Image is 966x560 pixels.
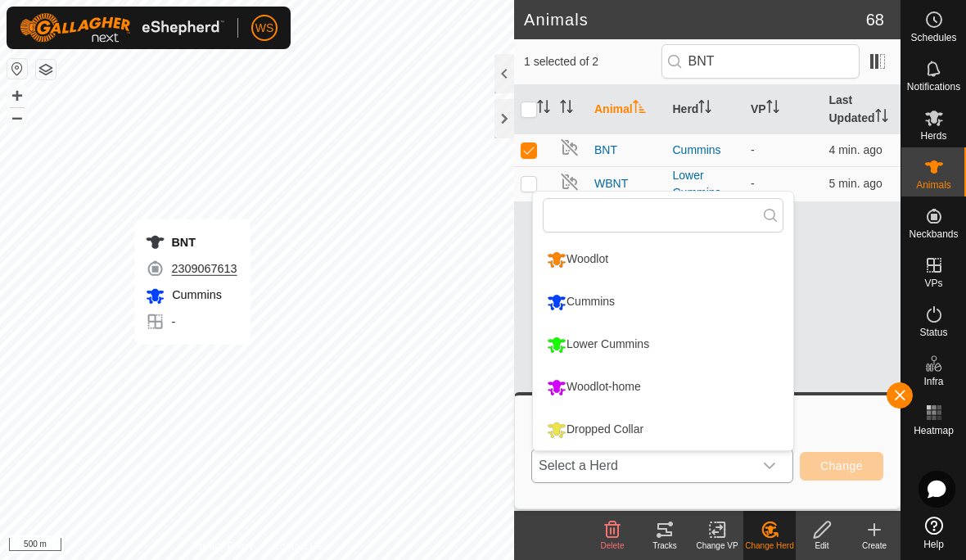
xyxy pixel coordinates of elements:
a: Contact Us [273,539,322,553]
button: Change [800,452,883,481]
button: Map Layers [36,60,56,79]
p-sorticon: Activate to sort [698,102,711,115]
p-sorticon: Activate to sort [537,102,550,115]
div: Change VP [691,540,743,552]
div: Woodlot-home [543,373,645,401]
span: Status [919,327,947,337]
span: Cummins [168,288,222,301]
div: dropdown trigger [753,449,786,482]
div: Woodlot [543,246,612,273]
button: + [7,86,27,106]
button: Reset Map [7,59,27,79]
li: Cummins [533,282,793,323]
span: BNT [594,142,617,159]
span: 68 [866,7,884,32]
span: Aug 17, 2025 at 8:59 PM [829,143,882,156]
img: returning off [560,138,580,157]
div: Change Herd [743,540,796,552]
li: Woodlot [533,239,793,280]
li: Woodlot-home [533,367,793,408]
span: Delete [601,541,625,550]
th: Last Updated [823,85,901,134]
input: Search (S) [661,44,860,79]
a: Privacy Policy [192,539,254,553]
app-display-virtual-paddock-transition: - [751,143,755,156]
div: Tracks [639,540,691,552]
p-sorticon: Activate to sort [633,102,646,115]
a: Help [901,510,966,556]
img: returning off [560,172,580,192]
span: Schedules [910,33,956,43]
span: 1 selected of 2 [524,53,661,70]
span: Change [820,459,863,472]
img: Gallagher Logo [20,13,224,43]
div: Cummins [673,142,738,159]
app-display-virtual-paddock-transition: - [751,177,755,190]
p-sorticon: Activate to sort [766,102,779,115]
div: Lower Cummins [543,331,653,359]
div: BNT [145,233,237,252]
span: Infra [923,377,943,386]
div: - [145,312,237,332]
span: VPs [924,278,942,288]
th: Animal [588,85,666,134]
div: Dropped Collar [543,416,648,444]
span: Animals [916,180,951,190]
div: Edit [796,540,848,552]
span: Select a Herd [532,449,753,482]
span: Neckbands [909,229,958,239]
span: Herds [920,131,946,141]
ul: Option List [533,239,793,450]
span: Aug 17, 2025 at 8:58 PM [829,177,882,190]
span: WBNT [594,175,628,192]
th: Herd [666,85,745,134]
li: Lower Cummins [533,324,793,365]
button: – [7,107,27,127]
span: WS [255,20,274,37]
span: Heatmap [914,426,954,436]
div: Lower Cummins [673,167,738,201]
th: VP [744,85,823,134]
span: Help [923,540,944,549]
span: Notifications [907,82,960,92]
p-sorticon: Activate to sort [875,111,888,124]
li: Dropped Collar [533,409,793,450]
div: Cummins [543,288,619,316]
div: Create [848,540,901,552]
h2: Animals [524,10,866,29]
p-sorticon: Activate to sort [560,102,573,115]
